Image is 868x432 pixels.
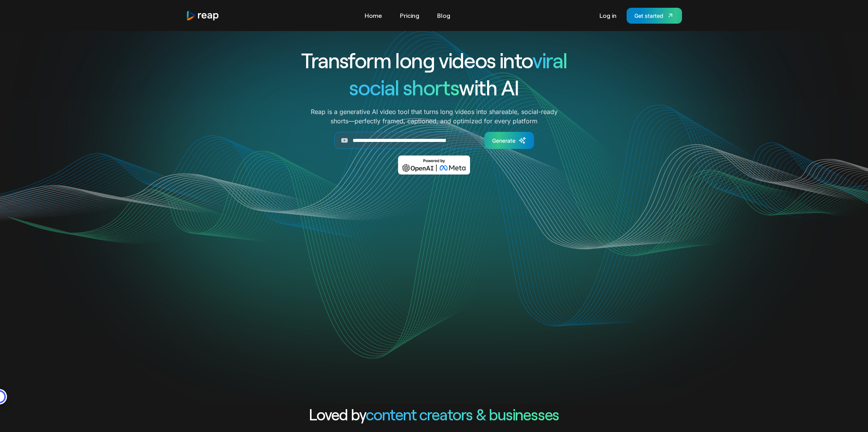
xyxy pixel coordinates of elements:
a: Get started [627,8,682,24]
h1: with AI [273,74,595,101]
span: content creators & businesses [366,405,559,423]
span: viral [532,47,567,73]
div: Generate [492,137,515,145]
img: Powered by OpenAI & Meta [398,156,470,175]
h1: Transform long videos into [273,47,595,74]
a: Pricing [396,9,423,22]
p: Reap is a generative AI video tool that turns long videos into shareable, social-ready shorts—per... [311,107,558,126]
img: reap logo [186,10,219,21]
span: social shorts [349,74,459,100]
a: Blog [433,9,454,22]
a: Generate [484,132,534,149]
a: Log in [596,9,620,22]
video: Your browser does not support the video tag. [278,186,590,342]
div: Get started [634,12,663,20]
a: Home [361,9,386,22]
a: home [186,10,219,21]
form: Generate Form [273,132,595,149]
